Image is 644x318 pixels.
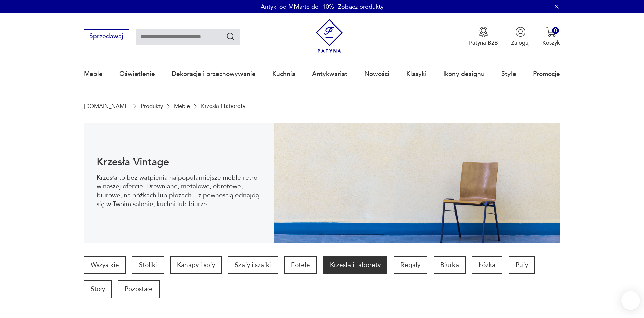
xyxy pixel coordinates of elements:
[313,19,346,53] img: Patyna - sklep z meblami i dekoracjami vintage
[97,157,262,167] h1: Krzesła Vintage
[312,58,347,89] a: Antykwariat
[132,256,164,274] a: Stoliki
[84,256,126,274] a: Wszystkie
[84,29,129,44] button: Sprzedawaj
[509,256,535,274] a: Pufy
[542,27,560,47] button: 0Koszyk
[533,58,560,89] a: Promocje
[323,256,387,274] a: Krzesła i taborety
[201,103,245,109] p: Krzesła i taborety
[515,27,526,37] img: Ikonka użytkownika
[84,34,129,40] a: Sprzedawaj
[170,256,222,274] a: Kanapy i sofy
[84,103,129,109] a: [DOMAIN_NAME]
[394,256,427,274] a: Regały
[261,3,334,11] p: Antyki od MMarte do -10%
[469,27,498,47] button: Patyna B2B
[284,256,317,274] a: Fotele
[472,256,502,274] a: Łóżka
[469,39,498,47] p: Patyna B2B
[501,58,516,89] a: Style
[338,3,384,11] a: Zobacz produkty
[546,27,556,37] img: Ikona koszyka
[119,58,155,89] a: Oświetlenie
[141,103,163,109] a: Produkty
[172,58,256,89] a: Dekoracje i przechowywanie
[226,32,236,41] button: Szukaj
[84,58,103,89] a: Meble
[118,280,159,298] a: Pozostałe
[84,280,112,298] a: Stoły
[469,27,498,47] a: Ikona medaluPatyna B2B
[406,58,427,89] a: Klasyki
[434,256,466,274] a: Biurka
[97,173,262,209] p: Krzesła to bez wątpienia najpopularniejsze meble retro w naszej ofercie. Drewniane, metalowe, obr...
[478,27,489,37] img: Ikona medalu
[272,58,296,89] a: Kuchnia
[542,39,560,47] p: Koszyk
[443,58,485,89] a: Ikony designu
[552,27,559,34] div: 0
[511,39,530,47] p: Zaloguj
[511,27,530,47] button: Zaloguj
[228,256,278,274] a: Szafy i szafki
[174,103,190,109] a: Meble
[364,58,389,89] a: Nowości
[621,291,640,310] iframe: Smartsupp widget button
[274,123,560,243] img: bc88ca9a7f9d98aff7d4658ec262dcea.jpg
